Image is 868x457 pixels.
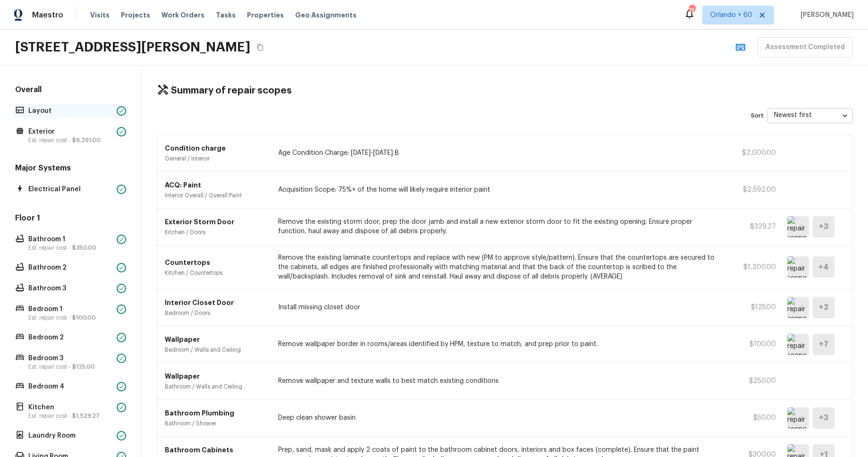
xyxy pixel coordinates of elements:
[787,216,809,237] img: repair scope asset
[819,302,828,313] h5: + 2
[165,269,267,277] p: Kitchen / Countertops
[819,221,828,232] h5: + 3
[121,10,150,20] span: Projects
[28,363,113,371] p: Est. repair cost -
[733,413,776,423] p: $50.00
[278,413,722,423] p: Deep clean shower basin
[165,144,267,153] p: Condition charge
[165,420,267,427] p: Bathroom / Shower
[72,315,96,321] span: $100.00
[165,228,267,236] p: Kitchen / Doors
[165,155,267,162] p: General / Interior
[751,112,764,119] p: Sort
[28,333,113,342] p: Bedroom 2
[278,303,722,312] p: Install missing closet door
[15,39,250,56] h2: [STREET_ADDRESS][PERSON_NAME]
[13,85,128,97] h5: Overall
[733,222,776,231] p: $329.27
[165,180,267,190] p: ACQ: Paint
[165,309,267,317] p: Bedroom / Doors
[818,262,829,272] h5: + 4
[90,10,110,20] span: Visits
[797,10,854,20] span: [PERSON_NAME]
[28,185,113,194] p: Electrical Panel
[165,445,267,455] p: Bathroom Cabinets
[28,403,113,412] p: Kitchen
[72,245,96,251] span: $350.00
[32,10,63,20] span: Maestro
[278,339,722,349] p: Remove wallpaper border in rooms/areas identified by HPM, texture to match, and prep prior to paint.
[28,244,113,252] p: Est. repair cost -
[787,407,809,429] img: repair scope asset
[171,85,292,97] h4: Summary of repair scopes
[733,376,776,386] p: $250.00
[28,106,113,116] p: Layout
[767,103,853,128] div: Newest first
[28,235,113,244] p: Bathroom 1
[28,431,113,440] p: Laundry Room
[733,185,776,195] p: $2,592.00
[278,253,722,281] p: Remove the existing laminate countertops and replace with new (PM to approve style/pattern). Ensu...
[733,339,776,349] p: $100.00
[247,10,284,20] span: Properties
[733,262,776,272] p: $1,200.00
[787,256,809,278] img: repair scope asset
[787,334,809,355] img: repair scope asset
[165,258,267,267] p: Countertops
[28,314,113,322] p: Est. repair cost -
[28,382,113,391] p: Bedroom 4
[787,297,809,318] img: repair scope asset
[28,136,113,144] p: Est. repair cost -
[165,298,267,307] p: Interior Closet Door
[278,148,722,158] p: Age Condition Charge: [DATE]-[DATE] B
[28,127,113,136] p: Exterior
[165,372,267,381] p: Wallpaper
[278,376,722,386] p: Remove wallpaper and texture walls to best match existing conditions
[165,335,267,344] p: Wallpaper
[819,339,828,349] h5: + 7
[710,10,752,20] span: Orlando + 60
[28,354,113,363] p: Bedroom 3
[278,217,722,236] p: Remove the existing storm door, prep the door jamb and install a new exterior storm door to fit t...
[28,412,113,420] p: Est. repair cost -
[72,364,95,370] span: $125.00
[28,284,113,293] p: Bathroom 3
[72,413,100,419] span: $1,529.27
[72,137,101,143] span: $9,291.00
[13,213,128,225] h5: Floor 1
[13,163,128,175] h5: Major Systems
[165,383,267,390] p: Bathroom / Walls and Ceiling
[162,10,204,20] span: Work Orders
[28,305,113,314] p: Bedroom 1
[819,413,828,423] h5: + 3
[689,6,695,15] div: 751
[254,41,266,53] button: Copy Address
[733,148,776,158] p: $2,000.00
[165,408,267,418] p: Bathroom Plumbing
[28,263,113,272] p: Bathroom 2
[165,192,267,199] p: Interior Overall / Overall Paint
[165,217,267,227] p: Exterior Storm Door
[295,10,357,20] span: Geo Assignments
[278,185,722,195] p: Acquisition Scope: 75%+ of the home will likely require interior paint
[216,12,236,18] span: Tasks
[165,346,267,354] p: Bedroom / Walls and Ceiling
[733,303,776,312] p: $125.00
